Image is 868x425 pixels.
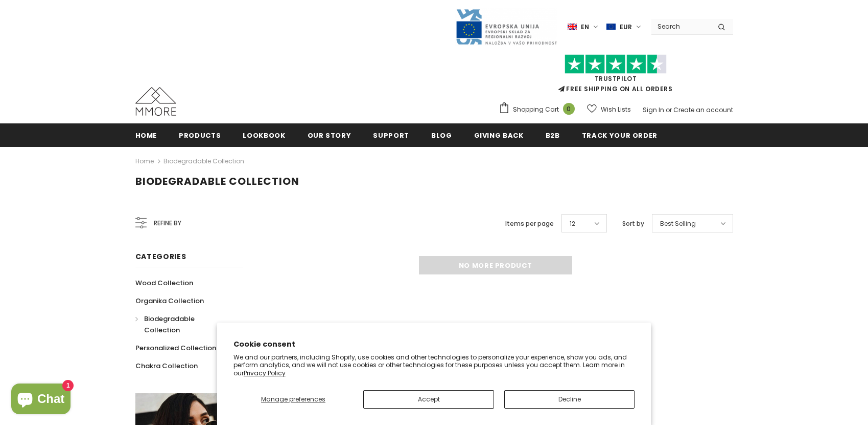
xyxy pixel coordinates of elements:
[135,123,157,146] a: Home
[8,384,74,417] inbox-online-store-chat: Shopify online store chat
[135,251,186,262] span: Categories
[135,296,204,306] span: Organika Collection
[581,22,589,32] span: en
[373,123,409,146] a: support
[243,123,285,146] a: Lookbook
[308,131,351,140] span: Our Story
[244,369,286,377] a: Privacy Policy
[135,131,157,140] span: Home
[144,314,195,335] span: Biodegradable Collection
[601,104,631,115] span: Wish Lists
[135,339,216,357] a: Personalized Collection
[643,105,664,114] a: Sign In
[513,104,559,115] span: Shopping Cart
[455,8,557,46] img: Javni Razpis
[570,219,575,229] span: 12
[135,310,231,339] a: Biodegradable Collection
[499,59,733,93] span: FREE SHIPPING ON ALL ORDERS
[135,278,193,288] span: Wood Collection
[660,219,696,229] span: Best Selling
[620,22,632,32] span: EUR
[154,218,181,229] span: Refine by
[622,219,644,229] label: Sort by
[261,395,325,403] span: Manage preferences
[179,131,221,140] span: Products
[233,390,354,409] button: Manage preferences
[499,102,580,117] a: Shopping Cart 0
[565,54,667,74] img: Trust Pilot Stars
[673,105,733,114] a: Create an account
[568,23,577,31] img: i-lang-1.png
[179,123,221,146] a: Products
[135,155,154,167] a: Home
[651,19,710,34] input: Search Site
[582,131,658,140] span: Track your order
[135,343,216,353] span: Personalized Collection
[474,131,524,140] span: Giving back
[431,123,452,146] a: Blog
[233,339,635,350] h2: Cookie consent
[582,123,658,146] a: Track your order
[135,292,204,310] a: Organika Collection
[363,390,494,409] button: Accept
[163,157,244,165] a: Biodegradable Collection
[135,87,176,116] img: MMORE Cases
[546,123,560,146] a: B2B
[474,123,524,146] a: Giving back
[587,100,631,118] a: Wish Lists
[431,131,452,140] span: Blog
[373,131,409,140] span: support
[135,357,198,375] a: Chakra Collection
[135,361,198,371] span: Chakra Collection
[563,103,575,115] span: 0
[243,131,285,140] span: Lookbook
[505,219,554,229] label: Items per page
[455,22,557,31] a: Javni Razpis
[233,353,635,377] p: We and our partners, including Shopify, use cookies and other technologies to personalize your ex...
[546,131,560,140] span: B2B
[135,174,299,188] span: Biodegradable Collection
[504,390,635,409] button: Decline
[595,74,637,83] a: Trustpilot
[135,274,193,292] a: Wood Collection
[308,123,351,146] a: Our Story
[666,105,672,114] span: or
